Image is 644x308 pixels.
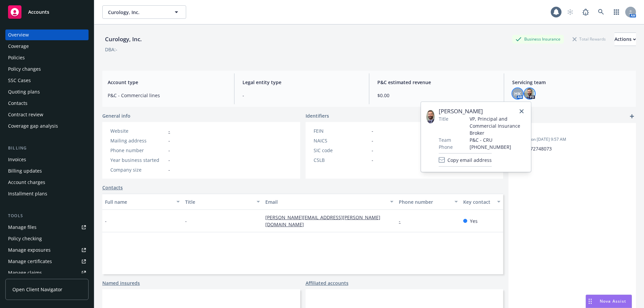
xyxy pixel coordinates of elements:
[8,245,51,255] div: Manage exposures
[470,218,478,225] span: Yes
[8,256,52,267] div: Manage certificates
[168,147,170,154] span: -
[110,166,166,173] div: Company size
[439,107,526,115] span: [PERSON_NAME]
[8,98,28,109] div: Contacts
[8,233,42,244] div: Policy checking
[470,136,526,143] span: P&C - CRU
[372,157,373,164] span: -
[514,136,631,142] span: Updated on [DATE] 9:57 AM
[461,194,503,210] button: Key contact
[5,121,89,131] a: Coverage gap analysis
[518,107,526,115] a: close
[569,35,609,43] div: Total Rewards
[399,218,406,224] a: -
[168,166,170,173] span: -
[463,198,493,205] div: Key contact
[5,75,89,86] a: SSC Cases
[8,166,42,176] div: Billing updates
[108,79,226,86] span: Account type
[8,41,29,52] div: Coverage
[514,145,552,152] span: Fein# 472748073
[12,286,62,293] span: Open Client Navigator
[5,86,89,97] a: Quoting plans
[5,233,89,244] a: Policy checking
[5,41,89,52] a: Coverage
[105,198,172,205] div: Full name
[8,52,25,63] div: Policies
[8,75,31,86] div: SSC Cases
[372,127,373,134] span: -
[5,145,89,151] div: Billing
[102,112,130,119] span: General info
[243,79,361,86] span: Legal entity type
[8,222,37,233] div: Manage files
[614,33,636,46] button: Actions
[514,90,521,97] span: HK
[447,157,492,164] span: Copy email address
[5,222,89,233] a: Manage files
[372,147,373,154] span: -
[314,137,369,144] div: NAICS
[579,5,592,19] a: Report a Bug
[512,79,631,86] span: Servicing team
[5,267,89,278] a: Manage claims
[514,128,613,135] span: -
[377,79,496,86] span: P&C estimated revenue
[105,218,107,225] span: -
[372,137,373,144] span: -
[512,35,564,43] div: Business Insurance
[5,98,89,109] a: Contacts
[110,127,166,134] div: Website
[5,29,89,40] a: Overview
[110,147,166,154] div: Phone number
[470,115,526,136] span: VP, Principal and Commercial Insurance Broker
[628,112,636,120] a: add
[105,46,117,53] div: DBA: -
[5,154,89,165] a: Invoices
[168,128,170,134] a: -
[5,166,89,176] a: Billing updates
[265,214,380,228] a: [PERSON_NAME][EMAIL_ADDRESS][PERSON_NAME][DOMAIN_NAME]
[102,184,123,191] a: Contacts
[5,109,89,120] a: Contract review
[8,267,42,278] div: Manage claims
[5,177,89,188] a: Account charges
[102,280,140,287] a: Named insureds
[108,9,166,16] span: Curology, Inc.
[439,143,453,150] span: Phone
[614,33,636,46] div: Actions
[8,86,40,97] div: Quoting plans
[102,35,145,44] div: Curology, Inc.
[600,298,626,304] span: Nova Assist
[563,5,577,19] a: Start snowing
[168,157,170,164] span: -
[594,5,608,19] a: Search
[439,153,492,167] button: Copy email address
[5,64,89,74] a: Policy changes
[439,136,451,143] span: Team
[586,295,594,308] div: Drag to move
[5,212,89,219] div: Tools
[399,198,450,205] div: Phone number
[108,92,226,99] span: P&C - Commercial lines
[439,115,448,122] span: Title
[314,127,369,134] div: FEIN
[265,198,386,205] div: Email
[102,5,186,19] button: Curology, Inc.
[168,137,170,144] span: -
[5,3,89,21] a: Accounts
[5,245,89,255] a: Manage exposures
[8,29,29,40] div: Overview
[470,143,526,150] span: [PHONE_NUMBER]
[110,137,166,144] div: Mailing address
[508,123,636,158] div: -Updated on [DATE] 9:57 AMFein# 472748073
[8,154,26,165] div: Invoices
[8,188,47,199] div: Installment plans
[102,194,182,210] button: Full name
[243,92,361,99] span: -
[586,295,632,308] button: Nova Assist
[306,112,329,119] span: Identifiers
[377,92,496,99] span: $0.00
